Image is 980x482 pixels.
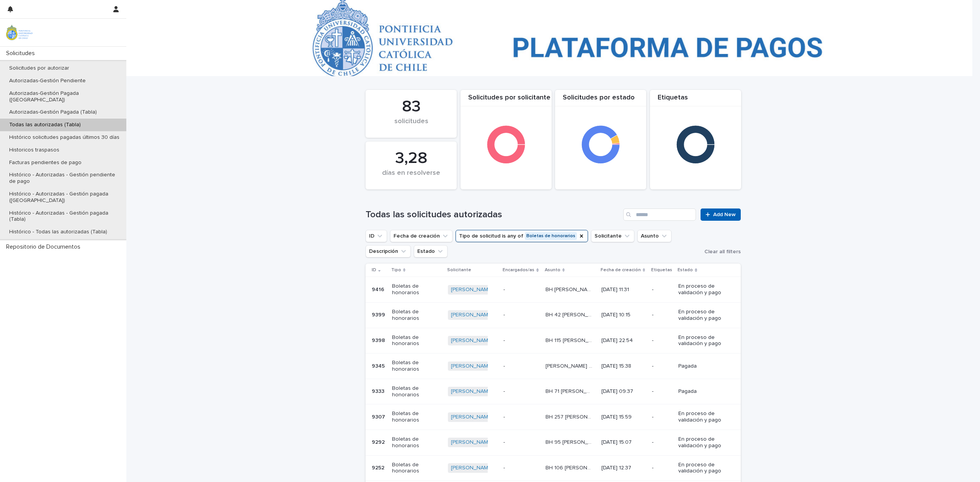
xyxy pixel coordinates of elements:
[366,328,741,353] tr: 93989398 Boletas de honorarios[PERSON_NAME] -BH 115 [PERSON_NAME]BH 115 [PERSON_NAME] [DATE] 22:5...
[451,287,493,293] a: [PERSON_NAME]
[678,283,726,296] p: En proceso de validación y pago
[3,134,126,141] p: Histórico solicitudes pagadas últimos 30 días
[392,410,440,423] p: Boletas de honorarios
[601,465,646,471] p: [DATE] 12:37
[3,147,65,153] p: Historicos traspasos
[678,266,693,274] p: Estado
[451,363,493,370] a: [PERSON_NAME]
[652,312,672,318] p: -
[372,412,387,420] p: 9307
[392,283,440,296] p: Boletas de honorarios
[652,439,672,446] p: -
[372,285,386,293] p: 9416
[678,388,726,395] p: Pagada
[546,310,595,318] p: BH 42 CAMILA CARRASCO
[601,312,646,318] p: [DATE] 10:15
[3,191,126,204] p: Histórico - Autorizadas - Gestión pagada ([GEOGRAPHIC_DATA])
[414,245,448,257] button: Estado
[3,65,75,72] p: Solicitudes por autorizar
[591,230,634,242] button: Solicitante
[6,25,33,40] img: iqsleoUpQLaG7yz5l0jK
[392,462,440,475] p: Boletas de honorarios
[678,436,726,449] p: En proceso de validación y pago
[601,363,646,370] p: [DATE] 15:38
[372,336,387,344] p: 9398
[366,455,741,481] tr: 92529252 Boletas de honorarios[PERSON_NAME] -BH 106 [PERSON_NAME]BH 106 [PERSON_NAME] [DATE] 12:3...
[623,208,696,221] input: Search
[451,439,493,446] a: [PERSON_NAME]
[3,109,103,116] p: Autorizadas-Gestión Pagada (Tabla)
[3,50,41,57] p: Solicitudes
[545,266,560,274] p: Asunto
[503,266,534,274] p: Encargados/as
[503,337,539,344] p: -
[379,169,444,185] div: días en resolverse
[392,309,440,322] p: Boletas de honorarios
[546,285,595,293] p: BH [PERSON_NAME]
[546,336,595,344] p: BH 115 PAULA NUÑEZ
[366,245,411,257] button: Descripción
[451,388,493,395] a: [PERSON_NAME]
[451,465,493,471] a: [PERSON_NAME]
[546,463,595,471] p: BH 106 SOFIA PUCHER
[601,439,646,446] p: [DATE] 15:07
[3,172,126,185] p: Histórico - Autorizadas - Gestión pendiente de pago
[461,94,552,106] div: Solicitudes por solicitante
[366,404,741,430] tr: 93079307 Boletas de honorarios[PERSON_NAME] -BH 257 [PERSON_NAME]BH 257 [PERSON_NAME] [DATE] 15:5...
[503,287,539,293] p: -
[652,414,672,420] p: -
[372,266,376,274] p: ID
[503,388,539,395] p: -
[379,149,444,168] div: 3,28
[546,438,595,446] p: BH 95 ELAYNE BIONE
[379,97,444,116] div: 83
[366,379,741,404] tr: 93339333 Boletas de honorarios[PERSON_NAME] -BH 71 [PERSON_NAME]BH 71 [PERSON_NAME] [DATE] 09:37-...
[3,122,87,128] p: Todas las autorizadas (Tabla)
[601,388,646,395] p: [DATE] 09:37
[451,337,493,344] a: [PERSON_NAME]
[652,337,672,344] p: -
[379,117,444,134] div: solicitudes
[503,465,539,471] p: -
[392,385,440,398] p: Boletas de honorarios
[678,410,726,423] p: En proceso de validación y pago
[601,266,641,274] p: Fecha de creación
[503,312,539,318] p: -
[546,387,595,395] p: BH 71 GERARDO PALOMINOS
[678,363,726,370] p: Pagada
[503,414,539,420] p: -
[652,388,672,395] p: -
[372,387,386,395] p: 9333
[713,212,736,217] span: Add New
[451,414,493,420] a: [PERSON_NAME]
[3,160,88,166] p: Facturas pendientes de pago
[372,463,386,471] p: 9252
[456,230,588,242] button: Tipo de solicitud
[651,266,672,274] p: Etiquetas
[555,94,646,106] div: Solicitudes por estado
[601,337,646,344] p: [DATE] 22:54
[637,230,671,242] button: Asunto
[652,287,672,293] p: -
[447,266,471,274] p: Solicitante
[503,439,539,446] p: -
[366,277,741,303] tr: 94169416 Boletas de honorarios[PERSON_NAME] -BH [PERSON_NAME]BH [PERSON_NAME] [DATE] 11:31-En pro...
[366,209,620,220] h1: Todas las solicitudes autorizadas
[701,246,741,257] button: Clear all filters
[366,2,393,10] a: Solicitudes
[678,462,726,475] p: En proceso de validación y pago
[3,243,87,251] p: Repositorio de Documentos
[652,465,672,471] p: -
[650,94,741,106] div: Etiquetas
[546,361,595,370] p: BH FELIX HALCARTEGARA 401
[391,266,401,274] p: Tipo
[678,309,726,322] p: En proceso de validación y pago
[372,310,387,318] p: 9399
[3,210,126,223] p: Histórico - Autorizadas - Gestión pagada (Tabla)
[392,334,440,347] p: Boletas de honorarios
[372,361,386,370] p: 9345
[366,230,387,242] button: ID
[678,334,726,347] p: En proceso de validación y pago
[601,287,646,293] p: [DATE] 11:31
